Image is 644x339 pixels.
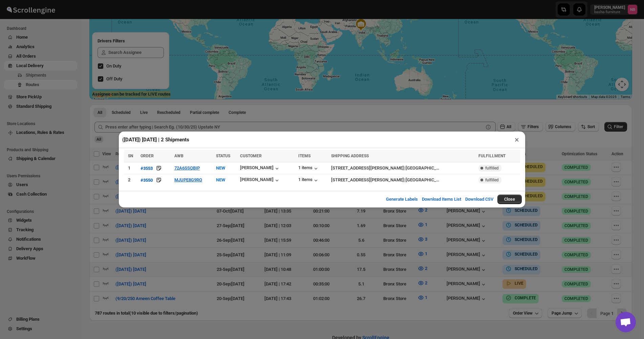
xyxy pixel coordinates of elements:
[461,193,497,206] button: Download CSV
[174,177,202,182] button: MJUPE8G9RO
[331,154,369,158] span: SHIPPING ADDRESS
[331,177,474,183] div: |
[216,165,225,171] span: NEW
[174,154,184,158] span: AWB
[497,195,522,204] button: Close
[174,165,200,171] button: 72A6SSQBIP
[128,154,133,158] span: SN
[298,177,319,184] button: 1 items
[216,154,230,158] span: STATUS
[124,162,138,174] td: 1
[122,136,189,143] h2: ([DATE]) [DATE] | 2 Shipments
[141,177,153,183] button: #3550
[216,177,225,182] span: NEW
[512,135,522,144] button: ×
[331,177,404,183] div: [STREET_ADDRESS][PERSON_NAME]
[418,193,465,206] button: Download Items List
[298,165,319,172] button: 1 items
[331,165,404,172] div: [STREET_ADDRESS][PERSON_NAME]
[240,177,280,184] button: [PERSON_NAME]
[141,165,153,172] button: #3553
[478,154,506,158] span: FULFILLMENT
[485,165,499,171] span: fulfilled
[616,312,636,332] div: Open chat
[298,154,310,158] span: ITEMS
[141,178,153,183] div: #3550
[331,165,474,172] div: |
[406,177,439,183] div: [GEOGRAPHIC_DATA]
[141,154,154,158] span: ORDER
[141,166,153,171] div: #3553
[406,165,439,172] div: [GEOGRAPHIC_DATA]
[382,193,422,206] button: Generate Labels
[485,177,499,183] span: fulfilled
[124,174,138,186] td: 2
[240,154,262,158] span: CUSTOMER
[240,165,280,172] button: [PERSON_NAME]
